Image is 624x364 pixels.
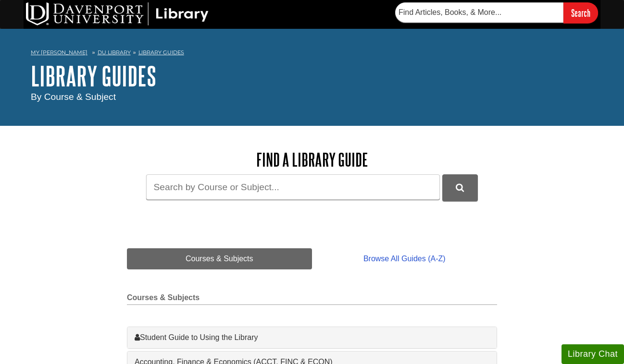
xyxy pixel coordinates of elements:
[138,49,184,56] a: Library Guides
[31,46,593,61] nav: breadcrumb
[456,183,464,192] i: Search Library Guides
[395,2,598,23] form: Searches DU Library's articles, books, and more
[312,248,497,269] a: Browse All Guides (A-Z)
[562,344,624,364] button: Library Chat
[127,248,312,269] a: Courses & Subjects
[31,90,593,104] div: By Course & Subject
[26,2,209,25] img: DU Library
[31,61,593,90] h1: Library Guides
[146,174,440,200] input: Search by Course or Subject...
[98,49,131,56] a: DU Library
[127,150,497,170] h2: Find a Library Guide
[127,293,497,305] h2: Courses & Subjects
[31,49,87,57] a: My [PERSON_NAME]
[395,2,563,23] input: Find Articles, Books, & More...
[563,2,598,23] input: Search
[135,332,489,343] a: Student Guide to Using the Library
